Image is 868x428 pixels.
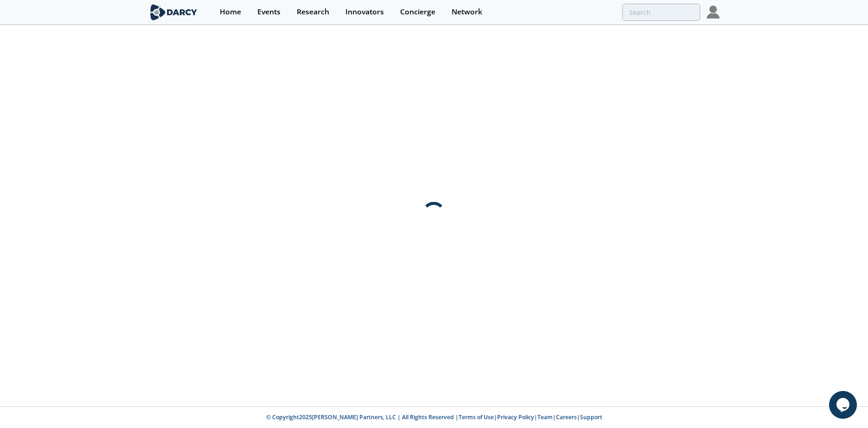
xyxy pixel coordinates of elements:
[220,8,241,16] div: Home
[497,413,534,421] a: Privacy Policy
[257,8,281,16] div: Events
[622,4,700,21] input: Advanced Search
[459,413,494,421] a: Terms of Use
[345,8,384,16] div: Innovators
[556,413,577,421] a: Careers
[829,391,859,419] iframe: chat widget
[148,4,199,20] img: logo-wide.svg
[707,6,720,19] img: Profile
[297,8,329,16] div: Research
[580,413,602,421] a: Support
[400,8,435,16] div: Concierge
[537,413,553,421] a: Team
[452,8,482,16] div: Network
[91,413,777,422] p: © Copyright 2025 [PERSON_NAME] Partners, LLC | All Rights Reserved | | | | |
